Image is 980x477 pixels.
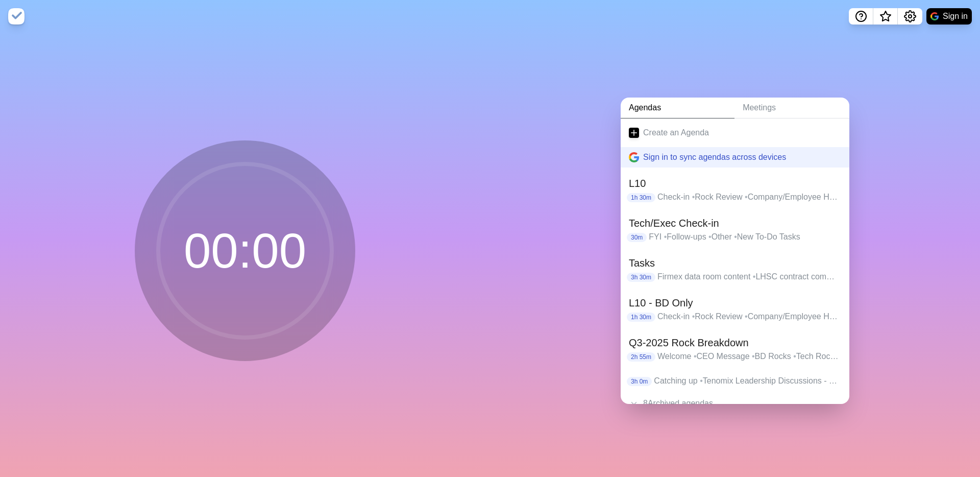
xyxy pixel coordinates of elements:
h2: Tasks [629,255,841,271]
span: • [745,312,748,321]
button: Sign in [926,8,972,25]
p: 3h 0m [627,377,652,386]
span: • [708,232,712,241]
button: Help [849,8,873,25]
p: Catching up Tenomix Leadership Discussions - Slides Q3-2025 Rock Review Open Discussion Next Steps [654,375,841,387]
span: • [692,193,695,201]
a: Agendas [621,98,734,118]
p: 2h 55m [627,352,655,362]
img: google logo [629,152,639,162]
p: Check-in Rock Review Company/Employee Headlines To-Do-List Review Collaboration Asks Issues List ... [657,311,841,323]
h2: Tech/Exec Check-in [629,216,841,231]
span: • [692,312,695,321]
p: Check-in Rock Review Company/Employee Headlines To-Do-List Review Collaboration Asks Issues List ... [657,191,841,203]
span: • [734,232,737,241]
h2: Q3-2025 Rock Breakdown [629,335,841,350]
p: Welcome CEO Message BD Rocks Tech Rocks QARA Rocks Meeting conclusion [657,350,841,363]
span: • [841,352,844,361]
span: • [694,352,697,361]
a: Create an Agenda [621,118,849,147]
p: FYI Follow-ups Other New To-Do Tasks [649,231,841,243]
span: • [753,272,756,281]
p: Firmex data room content LHSC contract comments 21 CFR part 11 research [657,271,841,283]
span: • [793,352,796,361]
p: 1h 30m [627,313,655,322]
h2: L10 [629,176,841,191]
button: What’s new [873,8,898,25]
span: • [700,376,703,385]
p: 1h 30m [627,193,655,202]
span: • [752,352,755,361]
p: 30m [627,233,647,242]
span: • [664,232,667,241]
p: 3h 30m [627,273,655,282]
img: google logo [930,12,939,20]
button: Settings [898,8,922,25]
a: Meetings [734,98,849,118]
img: timeblocks logo [8,8,24,25]
button: Sign in to sync agendas across devices [621,147,849,168]
h2: L10 - BD Only [629,295,841,311]
div: 8 Archived agenda s [621,393,849,414]
span: • [745,193,748,201]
